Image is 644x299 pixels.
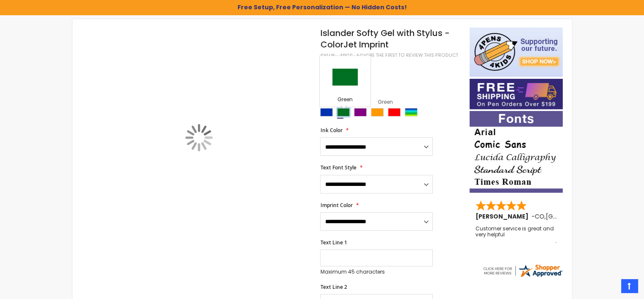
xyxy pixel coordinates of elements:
div: Assorted [405,108,417,116]
div: Customer service is great and very helpful [475,226,558,244]
strong: SKU [320,52,336,59]
a: 4pens.com certificate URL [482,273,563,280]
span: Ink Color [320,127,342,134]
a: Top [621,279,638,293]
img: 4pens 4 kids [470,28,563,77]
span: Green [370,98,392,105]
p: Maximum 45 characters [320,269,433,275]
div: Purple [354,108,367,116]
a: Be the first to review this product [369,52,458,58]
div: Blue [320,108,333,116]
span: Imprint Color [320,202,352,209]
span: Text Line 1 [320,239,347,246]
span: Text Line 2 [320,283,347,291]
span: [PERSON_NAME] [475,212,531,221]
div: Red [388,108,401,116]
div: Green [337,108,350,116]
span: Islander Softy Gel with Stylus - ColorJet Imprint [320,27,449,50]
div: Orange [371,108,384,116]
span: [GEOGRAPHIC_DATA] [546,212,608,221]
span: - , [531,212,608,221]
span: Text Font Style [320,164,356,171]
img: Free shipping on orders over $199 [470,79,563,109]
img: font-personalization-examples [470,111,563,193]
div: Green [322,96,368,105]
span: CO [535,212,544,221]
div: 4PGS-ACIC [339,53,369,59]
img: 4pens.com widget logo [482,263,563,278]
